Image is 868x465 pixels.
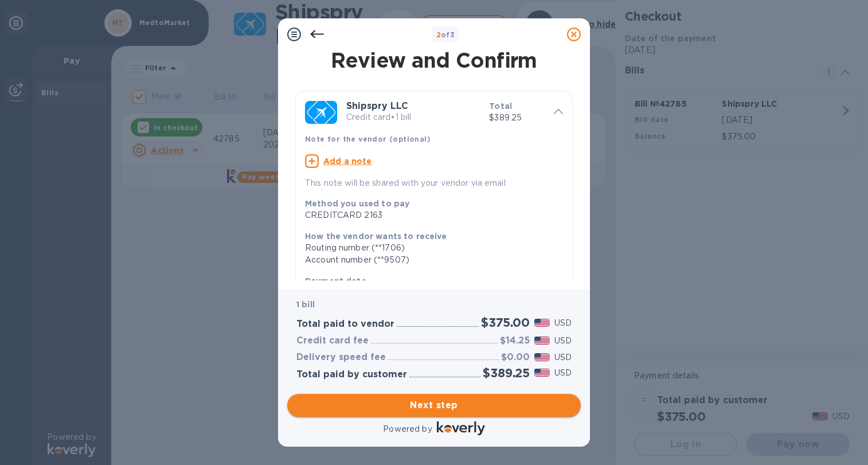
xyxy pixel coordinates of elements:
[296,300,315,309] b: 1 bill
[534,353,550,361] img: USD
[489,112,545,124] p: $389.25
[534,369,550,377] img: USD
[305,232,447,241] b: How the vendor wants to receive
[296,335,369,346] h3: Credit card fee
[305,135,431,143] b: Note for the vendor (optional)
[501,352,530,363] h3: $0.00
[287,394,581,417] button: Next step
[296,398,572,412] span: Next step
[383,423,432,435] p: Powered by
[305,276,366,286] b: Payment date
[305,177,563,189] p: This note will be shared with your vendor via email
[554,367,572,379] p: USD
[481,315,530,330] h2: $375.00
[346,111,480,123] p: Credit card • 1 bill
[305,100,563,189] div: Shipspry LLCCredit card•1 billTotal$389.25Note for the vendor (optional)Add a noteThis note will ...
[296,369,407,380] h3: Total paid by customer
[305,209,554,221] div: CREDITCARD 2163
[323,157,372,166] u: Add a note
[436,30,455,39] b: of 3
[483,366,530,380] h2: $389.25
[346,100,408,111] b: Shipspry LLC
[500,335,530,346] h3: $14.25
[296,319,394,330] h3: Total paid to vendor
[305,242,554,254] div: Routing number (**1706)
[554,317,572,329] p: USD
[296,352,386,363] h3: Delivery speed fee
[554,351,572,364] p: USD
[554,335,572,347] p: USD
[436,30,441,39] span: 2
[489,101,512,111] b: Total
[437,421,485,435] img: Logo
[534,319,550,327] img: USD
[305,199,409,208] b: Method you used to pay
[293,48,575,72] h1: Review and Confirm
[534,337,550,345] img: USD
[305,254,554,266] div: Account number (**9507)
